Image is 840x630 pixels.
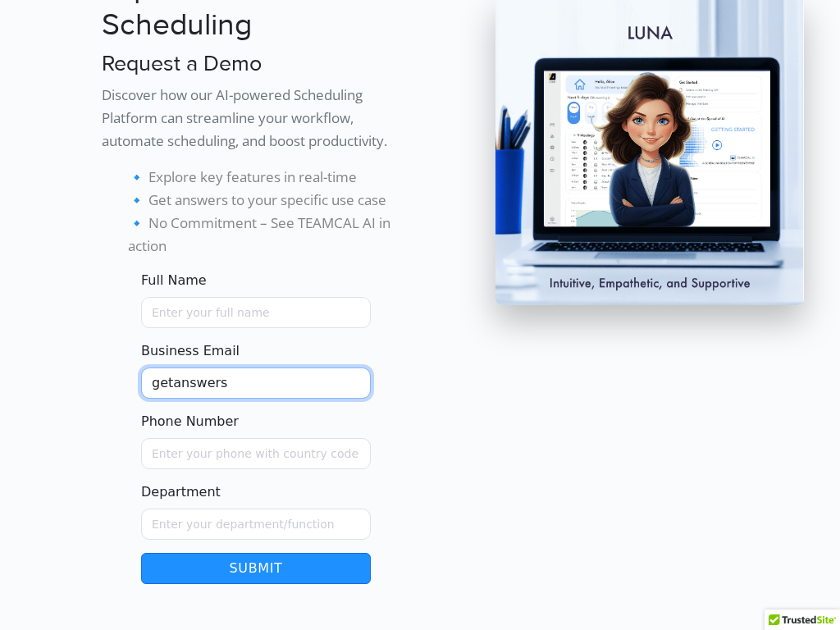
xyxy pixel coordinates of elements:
input: Enter your phone with country code [141,438,371,469]
label: Department [141,482,221,502]
label: Phone Number [141,412,239,431]
label: Business Email [141,341,240,361]
li: 🔹 Explore key features in real-time [128,166,410,189]
button: Submit [141,553,371,584]
li: 🔹 No Commitment – See TEAMCAL AI in action [128,212,410,258]
p: Discover how our AI-powered Scheduling Platform can streamline your workflow, automate scheduling... [102,84,410,153]
h3: Request a Demo [102,51,410,77]
input: Enter your email [141,367,371,399]
input: Name must only contain letters and spaces [141,297,371,328]
li: 🔹 Get answers to your specific use case [128,189,410,212]
label: Full Name [141,271,207,290]
input: Enter your department/function [141,509,371,540]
